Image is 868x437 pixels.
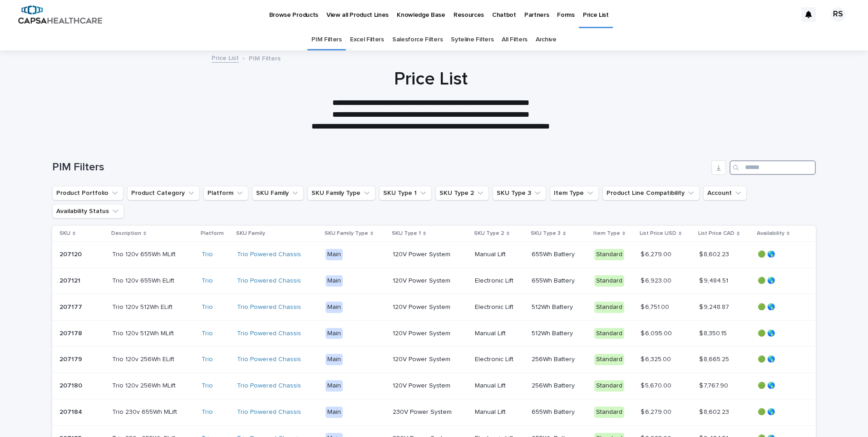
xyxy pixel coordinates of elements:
a: Trio Powered Chassis [237,303,301,311]
p: 🟢 🌎 [758,330,802,338]
div: Main [325,249,343,260]
div: Standard [594,354,624,365]
div: Standard [594,380,624,392]
p: 120V Power System [393,330,468,338]
a: Salesforce Filters [392,29,443,50]
p: 120V Power System [393,303,468,311]
h1: PIM Filters [52,161,708,174]
p: 512Wh Battery [532,303,587,311]
p: Trio 120v 512Wh ELift [112,302,174,311]
a: Syteline Filters [451,29,493,50]
p: $ 6,923.00 [641,275,673,285]
div: Main [325,354,343,365]
a: Trio Powered Chassis [237,330,301,338]
p: 🟢 🌎 [758,251,802,258]
h1: Price List [208,68,653,90]
button: Item Type [550,186,599,200]
p: 🟢 🌎 [758,408,802,416]
a: PIM Filters [311,29,342,50]
a: Archive [536,29,557,50]
div: Main [325,302,343,313]
p: Availability [757,228,784,238]
p: SKU Type 2 [474,228,504,238]
p: List Price USD [640,228,676,238]
p: 655Wh Battery [532,277,587,285]
a: Trio Powered Chassis [237,356,301,363]
p: Trio 120v 256Wh ELift [112,354,176,363]
p: 120V Power System [393,251,468,258]
a: All Filters [502,29,528,50]
div: Main [325,275,343,287]
a: Trio [202,277,213,285]
p: Trio 120v 256Wh MLift [112,380,178,390]
a: Trio [202,251,213,258]
div: Standard [594,328,624,339]
p: Electronic Lift [475,303,524,311]
p: Manual Lift [475,408,524,416]
p: $ 5,670.00 [641,380,673,390]
p: 207180 [59,380,84,390]
tr: 207184207184 Trio 230v 655Wh MLiftTrio 230v 655Wh MLift Trio Trio Powered Chassis Main230V Power ... [52,399,816,425]
p: SKU Type 3 [531,228,561,238]
p: SKU Type 1 [392,228,421,238]
input: Search [730,160,816,175]
p: Manual Lift [475,251,524,258]
a: Trio [202,356,213,363]
a: Excel Filters [350,29,384,50]
tr: 207178207178 Trio 120v 512Wh MLiftTrio 120v 512Wh MLift Trio Trio Powered Chassis Main120V Power ... [52,320,816,347]
button: SKU Family Type [307,186,375,200]
button: Product Category [127,186,200,200]
p: 655Wh Battery [532,251,587,258]
p: SKU [59,228,70,238]
div: Standard [594,249,624,260]
button: SKU Type 2 [435,186,489,200]
p: $ 8,665.25 [699,354,731,363]
p: 🟢 🌎 [758,382,802,390]
img: B5p4sRfuTuC72oLToeu7 [18,5,102,24]
div: Main [325,407,343,418]
div: Main [325,328,343,339]
a: Trio [202,330,213,338]
p: Manual Lift [475,330,524,338]
p: 256Wh Battery [532,382,587,390]
p: List Price CAD [698,228,735,238]
p: $ 7,767.90 [699,380,730,390]
div: Main [325,380,343,392]
p: $ 9,248.87 [699,302,731,311]
p: Electronic Lift [475,356,524,363]
p: Item Type [593,228,620,238]
p: Description [111,228,141,238]
tr: 207121207121 Trio 120v 655Wh ELiftTrio 120v 655Wh ELift Trio Trio Powered Chassis Main120V Power ... [52,268,816,294]
a: Trio Powered Chassis [237,408,301,416]
p: 🟢 🌎 [758,277,802,285]
a: Trio [202,303,213,311]
p: Electronic Lift [475,277,524,285]
p: Trio 230v 655Wh MLift [112,407,179,416]
p: Platform [201,228,224,238]
p: 🟢 🌎 [758,303,802,311]
p: 207120 [59,249,84,258]
div: Standard [594,302,624,313]
tr: 207177207177 Trio 120v 512Wh ELiftTrio 120v 512Wh ELift Trio Trio Powered Chassis Main120V Power ... [52,294,816,320]
p: 207179 [59,354,84,363]
p: 207178 [59,328,84,338]
button: SKU Type 3 [493,186,546,200]
p: PIM Filters [249,53,281,63]
p: Manual Lift [475,382,524,390]
p: 207184 [59,407,84,416]
p: 512Wh Battery [532,330,587,338]
p: 655Wh Battery [532,408,587,416]
a: Trio [202,382,213,390]
a: Trio Powered Chassis [237,277,301,285]
button: SKU Family [252,186,304,200]
tr: 207180207180 Trio 120v 256Wh MLiftTrio 120v 256Wh MLift Trio Trio Powered Chassis Main120V Power ... [52,373,816,399]
p: 256Wh Battery [532,356,587,363]
a: Trio Powered Chassis [237,251,301,258]
a: Price List [212,52,239,63]
p: $ 9,484.51 [699,275,730,285]
p: Trio 120v 655Wh MLift [112,249,178,258]
p: $ 6,279.00 [641,407,673,416]
button: SKU Type 1 [379,186,432,200]
div: RS [831,7,845,22]
div: Standard [594,407,624,418]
